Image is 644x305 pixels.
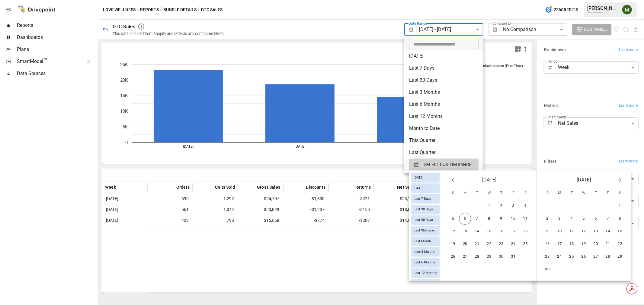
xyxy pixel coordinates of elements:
div: [DATE] [411,184,440,193]
button: 5 [447,213,459,225]
button: 4 [520,200,532,212]
span: Sunday [542,187,553,200]
button: 15 [614,225,626,237]
button: 12 [578,225,590,237]
span: Last 7 Days [411,197,434,201]
button: 17 [554,238,566,250]
button: 3 [554,213,566,225]
li: Last 12 Months [404,110,483,122]
button: 22 [614,238,626,250]
span: Thursday [590,187,601,200]
button: Next month [614,174,626,186]
button: 26 [447,251,459,263]
button: 21 [602,238,614,250]
button: 9 [495,213,508,225]
button: 29 [483,251,495,263]
span: Last 30 Days [411,208,435,212]
li: Last 7 Days [404,62,483,74]
span: Friday [508,187,519,200]
div: Last 90 Days [411,215,440,225]
button: 21 [471,238,483,250]
li: This Quarter [404,134,483,146]
span: Last 365 Days [411,229,437,233]
button: 30 [495,251,508,263]
button: 26 [578,251,590,263]
button: 18 [520,225,532,237]
button: 2 [495,200,508,212]
button: 15 [483,225,495,237]
button: 14 [602,225,614,237]
button: 29 [614,251,626,263]
span: Monday [460,187,470,200]
button: 10 [508,213,520,225]
div: [DATE] [411,173,440,183]
span: Last 6 Months [411,261,438,265]
span: Last 3 Months [411,250,438,254]
div: Last Month [411,237,440,246]
li: Last 30 Days [404,74,483,86]
button: 27 [590,251,602,263]
span: Tuesday [566,187,577,200]
button: 31 [508,251,520,263]
div: Last 6 Months [411,258,440,267]
span: Friday [602,187,613,200]
div: Last Year [411,279,440,288]
button: 13 [459,225,471,237]
li: Last Quarter [404,146,483,159]
button: 11 [520,213,532,225]
button: 16 [495,225,508,237]
span: Wednesday [578,187,589,200]
button: 6 [459,213,471,225]
button: 25 [566,251,578,263]
button: 27 [459,251,471,263]
span: SELECT CUSTOM RANGE [424,161,472,168]
li: Last 6 Months [404,98,483,110]
button: 22 [483,238,495,250]
button: 8 [483,213,495,225]
button: 23 [542,251,554,263]
button: 13 [590,225,602,237]
button: 11 [566,225,578,237]
div: Last 3 Months [411,247,440,257]
button: SELECT CUSTOM RANGE [409,159,479,171]
button: 30 [542,263,554,275]
span: Last 90 Days [411,218,435,222]
span: Last Month [411,239,433,243]
div: Last 30 Days [411,205,440,214]
button: 24 [508,238,520,250]
span: [DATE] [577,176,591,184]
button: 1 [614,200,626,212]
span: Tuesday [472,187,482,200]
div: Last 12 Months [411,268,440,278]
button: Previous month [447,174,459,186]
span: Monday [554,187,565,200]
button: 20 [459,238,471,250]
button: 28 [602,251,614,263]
span: Saturday [520,187,531,200]
button: 7 [471,213,483,225]
button: 19 [447,238,459,250]
button: 6 [590,213,602,225]
li: Month to Date [404,122,483,134]
div: Last 7 Days [411,194,440,204]
span: Saturday [614,187,625,200]
span: [DATE] [411,186,426,190]
button: 23 [495,238,508,250]
button: 24 [554,251,566,263]
button: 10 [554,225,566,237]
button: 28 [471,251,483,263]
button: 8 [614,213,626,225]
button: 14 [471,225,483,237]
button: 17 [508,225,520,237]
span: Last 12 Months [411,271,440,275]
button: 20 [590,238,602,250]
button: 4 [566,213,578,225]
div: Last 365 Days [411,226,440,235]
button: 25 [520,238,532,250]
button: 5 [578,213,590,225]
span: Wednesday [484,187,495,200]
button: 19 [578,238,590,250]
li: Last 3 Months [404,86,483,98]
button: 16 [542,238,554,250]
button: 3 [508,200,520,212]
